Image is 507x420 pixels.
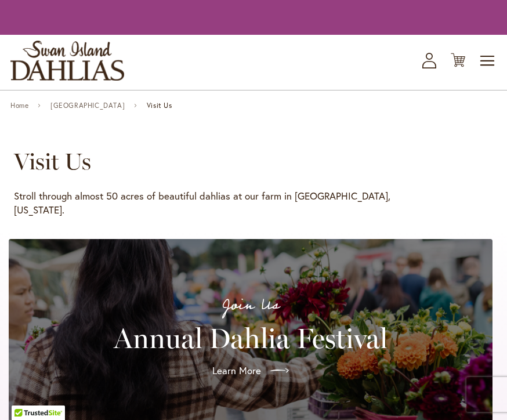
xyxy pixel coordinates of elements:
p: Stroll through almost 50 acres of beautiful dahlias at our farm in [GEOGRAPHIC_DATA], [US_STATE]. [14,189,391,217]
a: Learn More [203,354,298,387]
span: Learn More [212,364,261,378]
h2: Annual Dahlia Festival [23,322,479,354]
a: [GEOGRAPHIC_DATA] [50,102,125,110]
a: Home [10,102,28,110]
h1: Visit Us [14,147,459,175]
p: Join Us [23,293,479,317]
span: Visit Us [147,102,172,110]
a: store logo [10,41,124,81]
